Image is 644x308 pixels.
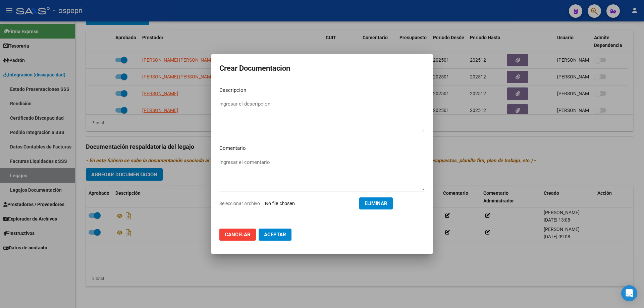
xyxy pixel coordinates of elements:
button: Eliminar [359,197,393,209]
p: Comentario [219,144,425,152]
span: Aceptar [264,232,286,238]
button: Cancelar [219,229,256,241]
div: Open Intercom Messenger [621,285,637,301]
span: Eliminar [365,200,387,206]
p: Descripcion [219,86,425,94]
span: Cancelar [225,232,251,238]
button: Aceptar [259,229,291,241]
h2: Crear Documentacion [219,62,425,75]
span: Seleccionar Archivo [219,201,260,206]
